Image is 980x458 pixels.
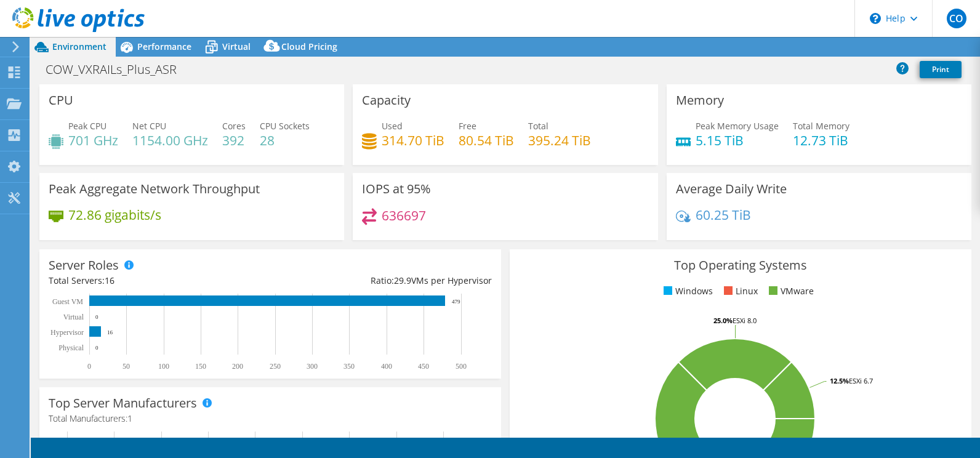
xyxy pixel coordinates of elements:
[49,412,492,425] h4: Total Manufacturers:
[947,9,966,28] span: CO
[68,120,106,132] span: Peak CPU
[68,134,118,147] h4: 701 GHz
[381,362,392,371] text: 400
[528,120,548,132] span: Total
[343,362,355,371] text: 350
[49,259,119,272] h3: Server Roles
[721,284,758,298] li: Linux
[63,313,84,321] text: Virtual
[132,134,208,147] h4: 1154.00 GHz
[696,208,751,222] h4: 60.25 TiB
[95,345,98,351] text: 0
[696,134,779,147] h4: 5.15 TiB
[676,94,724,107] h3: Memory
[459,134,514,147] h4: 80.54 TiB
[105,275,114,286] span: 16
[50,328,84,337] text: Hypervisor
[382,209,426,222] h4: 636697
[459,120,476,132] span: Free
[68,208,161,222] h4: 72.86 gigabits/s
[132,120,166,132] span: Net CPU
[49,396,197,410] h3: Top Server Manufacturers
[519,259,962,272] h3: Top Operating Systems
[232,362,243,371] text: 200
[222,41,251,52] span: Virtual
[733,316,757,325] tspan: ESXi 8.0
[270,274,492,287] div: Ratio: VMs per Hypervisor
[766,284,814,298] li: VMware
[127,412,132,424] span: 1
[107,329,113,335] text: 16
[418,362,429,371] text: 450
[260,120,310,132] span: CPU Sockets
[95,314,98,320] text: 0
[87,362,91,371] text: 0
[452,299,460,305] text: 479
[793,120,849,132] span: Total Memory
[528,134,591,147] h4: 395.24 TiB
[222,120,246,132] span: Cores
[696,120,779,132] span: Peak Memory Usage
[49,94,73,107] h3: CPU
[830,376,849,385] tspan: 12.5%
[382,120,403,132] span: Used
[52,41,106,52] span: Environment
[281,41,337,52] span: Cloud Pricing
[49,182,260,196] h3: Peak Aggregate Network Throughput
[870,13,881,24] svg: \n
[307,362,318,371] text: 300
[456,362,467,371] text: 500
[849,376,873,385] tspan: ESXi 6.7
[661,284,713,298] li: Windows
[158,362,169,371] text: 100
[195,362,206,371] text: 150
[122,362,130,371] text: 50
[362,94,411,107] h3: Capacity
[713,316,733,325] tspan: 25.0%
[920,61,962,78] a: Print
[40,63,196,76] h1: COW_VXRAILs_Plus_ASR
[394,275,411,286] span: 29.9
[270,362,281,371] text: 250
[362,182,431,196] h3: IOPS at 95%
[222,134,246,147] h4: 392
[49,274,270,287] div: Total Servers:
[382,134,444,147] h4: 314.70 TiB
[137,41,191,52] span: Performance
[676,182,787,196] h3: Average Daily Write
[260,134,310,147] h4: 28
[52,297,83,306] text: Guest VM
[793,134,849,147] h4: 12.73 TiB
[58,343,84,352] text: Physical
